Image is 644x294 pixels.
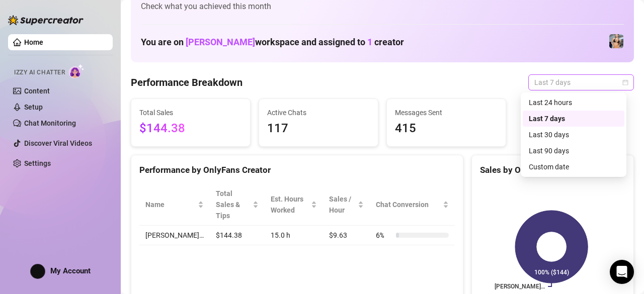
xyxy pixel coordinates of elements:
[376,230,392,241] span: 6 %
[139,119,242,138] span: $144.38
[267,119,370,138] span: 117
[523,111,624,127] div: Last 7 days
[210,226,265,245] td: $144.38
[131,75,243,89] h4: Performance Breakdown
[529,97,618,108] div: Last 24 hours
[367,37,372,47] span: 1
[534,75,628,90] span: Last 7 days
[495,283,545,290] text: [PERSON_NAME]…
[523,127,624,143] div: Last 30 days
[267,107,370,118] span: Active Chats
[395,119,498,138] span: 415
[24,87,50,95] a: Content
[529,129,618,140] div: Last 30 days
[523,94,624,111] div: Last 24 hours
[186,37,255,47] span: [PERSON_NAME]
[24,139,92,147] a: Discover Viral Videos
[529,161,618,172] div: Custom date
[622,79,628,85] span: calendar
[139,107,242,118] span: Total Sales
[141,37,404,48] h1: You are on workspace and assigned to creator
[24,119,76,127] a: Chat Monitoring
[24,159,51,167] a: Settings
[271,193,309,216] div: Est. Hours Worked
[139,163,455,177] div: Performance by OnlyFans Creator
[210,184,265,226] th: Total Sales & Tips
[529,145,618,156] div: Last 90 days
[50,266,91,275] span: My Account
[610,260,634,284] div: Open Intercom Messenger
[69,64,85,78] img: AI Chatter
[376,199,441,210] span: Chat Conversion
[139,184,210,226] th: Name
[24,103,43,111] a: Setup
[609,34,623,48] img: Veronica
[329,193,356,216] span: Sales / Hour
[480,163,625,177] div: Sales by OnlyFans Creator
[323,184,370,226] th: Sales / Hour
[529,113,618,124] div: Last 7 days
[523,159,624,175] div: Custom date
[141,1,624,12] span: Check what you achieved this month
[265,226,323,245] td: 15.0 h
[24,38,43,46] a: Home
[31,264,45,278] img: ACg8ocK6OQ2ET7Ml09hTknWbgcmPsoSQlBaLclLmg__OI_E2fbQyDYLa=s96-c
[8,15,84,25] img: logo-BBDzfeDw.svg
[523,143,624,159] div: Last 90 days
[395,107,498,118] span: Messages Sent
[216,188,251,221] span: Total Sales & Tips
[139,226,210,245] td: [PERSON_NAME]…
[145,199,196,210] span: Name
[370,184,455,226] th: Chat Conversion
[323,226,370,245] td: $9.63
[14,68,65,77] span: Izzy AI Chatter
